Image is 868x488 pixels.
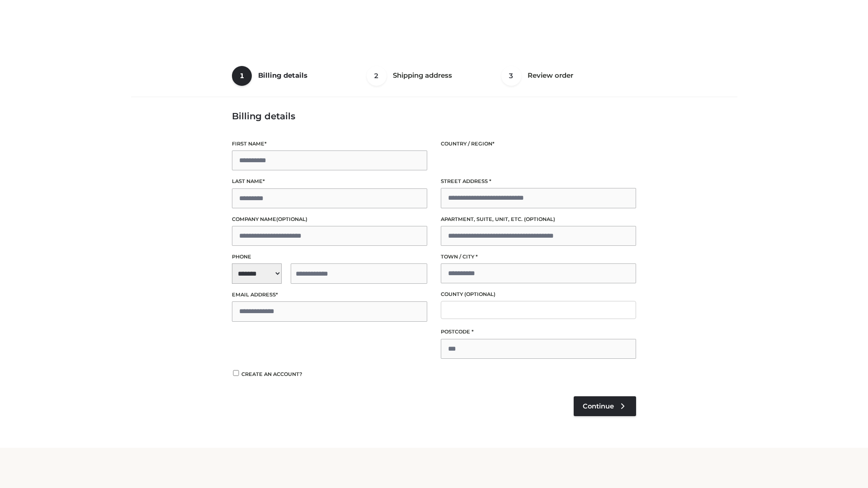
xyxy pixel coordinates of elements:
[276,216,307,222] span: (optional)
[574,396,636,416] a: Continue
[583,402,614,410] span: Continue
[232,140,427,148] label: First name
[441,140,636,148] label: Country / Region
[232,111,636,122] h3: Billing details
[241,371,302,377] span: Create an account?
[464,291,495,297] span: (optional)
[524,216,555,222] span: (optional)
[441,177,636,186] label: Street address
[232,291,427,299] label: Email address
[232,177,427,186] label: Last name
[232,253,427,261] label: Phone
[441,253,636,261] label: Town / City
[441,290,636,299] label: County
[232,215,427,224] label: Company name
[232,370,240,376] input: Create an account?
[441,328,636,336] label: Postcode
[441,215,636,224] label: Apartment, suite, unit, etc.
